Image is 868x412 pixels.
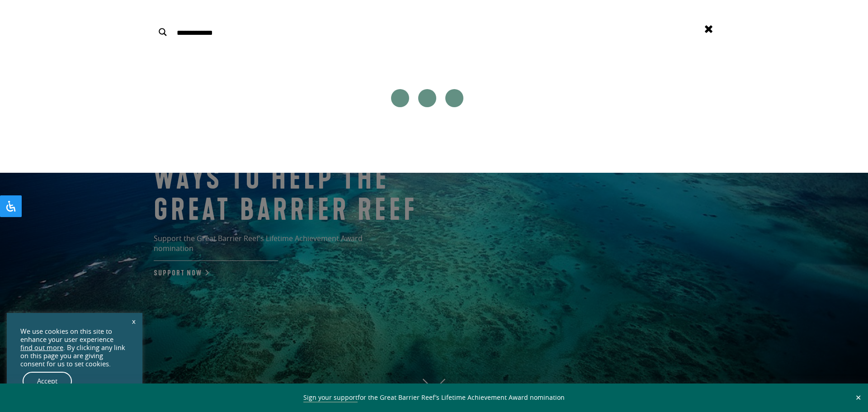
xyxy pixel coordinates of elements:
[5,201,16,212] svg: Open Accessibility Panel
[23,372,72,391] a: Accept
[154,23,172,41] button: Search magnifier button
[20,344,63,352] a: find out more
[177,23,697,42] input: Search input
[20,327,129,368] div: We use cookies on this site to enhance your user experience . By clicking any link on this page y...
[127,311,140,331] a: x
[303,393,565,403] span: for the Great Barrier Reef’s Lifetime Achievement Award nomination
[853,393,863,402] button: Close
[179,23,698,41] form: Search form
[303,393,358,403] a: Sign your support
